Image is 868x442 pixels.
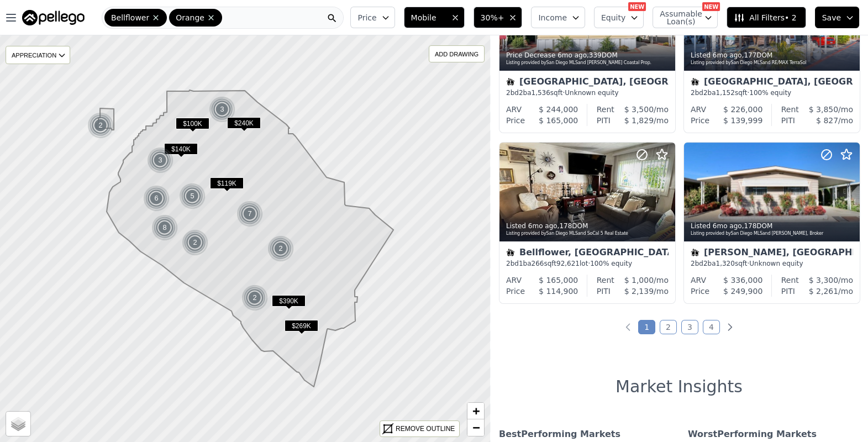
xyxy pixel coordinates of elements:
[506,115,525,126] div: Price
[594,7,644,28] button: Equity
[176,12,204,23] span: Orange
[143,185,170,212] div: 6
[716,260,735,267] span: 1,320
[236,201,263,227] div: 7
[411,12,446,23] span: Mobile
[467,419,484,436] a: Zoom out
[241,285,268,311] div: 2
[815,7,859,28] button: Save
[227,117,261,133] div: $240K
[87,112,114,139] img: g1.png
[616,377,743,397] h1: Market Insights
[539,287,578,296] span: $ 114,900
[691,222,854,230] div: Listed , 178 DOM
[795,286,853,297] div: /mo
[499,142,675,304] a: Listed 6mo ago,178DOMListing provided bySan Diego MLSand SoCal 5 Real EstateMobileBellflower, [GE...
[506,222,670,230] div: Listed , 178 DOM
[267,235,294,262] img: g1.png
[691,77,853,88] div: [GEOGRAPHIC_DATA], [GEOGRAPHIC_DATA]
[660,10,695,25] span: Assumable Loan(s)
[147,147,173,173] div: 3
[532,260,544,267] span: 266
[227,117,261,129] span: $240K
[691,248,699,257] img: Mobile
[624,287,654,296] span: $ 2,139
[539,276,578,285] span: $ 165,000
[809,287,838,296] span: $ 2,261
[623,322,634,333] a: Previous page
[506,77,669,88] div: [GEOGRAPHIC_DATA], [GEOGRAPHIC_DATA]
[467,403,484,419] a: Zoom in
[151,214,178,241] img: g1.png
[506,104,522,115] div: ARV
[611,115,669,126] div: /mo
[241,285,269,311] img: g1.png
[506,275,522,286] div: ARV
[781,104,799,115] div: Rent
[809,105,838,114] span: $ 3,850
[723,276,762,285] span: $ 336,000
[182,229,208,256] div: 2
[691,51,854,60] div: Listed , 177 DOM
[6,412,30,436] a: Layers
[285,320,318,331] span: $269K
[597,115,611,126] div: PITI
[597,104,614,115] div: Rent
[481,12,504,23] span: 30%+
[781,275,799,286] div: Rent
[87,112,114,139] div: 2
[688,428,859,441] div: Worst Performing Markets
[22,10,85,25] img: Pellego
[781,286,795,297] div: PITI
[822,12,841,23] span: Save
[147,147,174,173] img: g1.png
[143,185,170,212] img: g1.png
[723,105,762,114] span: $ 226,000
[727,7,806,28] button: All Filters• 2
[164,143,198,155] span: $140K
[506,248,515,257] img: Mobile
[702,2,720,11] div: NEW
[691,88,853,97] div: 2 bd 2 ba sqft · 100% equity
[795,115,853,126] div: /mo
[164,143,198,159] div: $140K
[723,287,762,296] span: $ 249,900
[506,51,670,60] div: Price Decrease , 339 DOM
[285,320,318,336] div: $269K
[816,116,838,125] span: $ 827
[601,12,625,23] span: Equity
[179,183,206,209] div: 5
[557,51,587,59] time: 2025-03-25 00:51
[506,248,669,259] div: Bellflower, [GEOGRAPHIC_DATA]
[528,222,557,230] time: 2025-03-24 20:04
[691,230,854,237] div: Listing provided by San Diego MLS and [PERSON_NAME], Broker
[506,77,515,86] img: Mobile
[614,275,669,286] div: /mo
[691,248,853,259] div: [PERSON_NAME], [GEOGRAPHIC_DATA]
[597,275,614,286] div: Rent
[267,235,294,262] div: 2
[691,60,854,66] div: Listing provided by San Diego MLS and RE/MAX TerraSol
[350,7,394,28] button: Price
[653,7,718,28] button: Assumable Loan(s)
[691,259,853,268] div: 2 bd 2 ba sqft · Unknown equity
[611,286,669,297] div: /mo
[176,118,209,129] span: $100K
[734,12,796,23] span: All Filters • 2
[691,286,709,297] div: Price
[111,12,149,23] span: Bellflower
[691,104,706,115] div: ARV
[472,420,480,434] span: −
[624,116,654,125] span: $ 1,829
[799,104,853,115] div: /mo
[723,116,762,125] span: $ 139,999
[614,104,669,115] div: /mo
[506,286,525,297] div: Price
[691,275,706,286] div: ARV
[472,404,480,418] span: +
[716,89,735,97] span: 1,152
[506,259,669,268] div: 2 bd 1 ba sqft lot · 100% equity
[429,46,484,62] div: ADD DRAWING
[597,286,611,297] div: PITI
[539,105,578,114] span: $ 244,000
